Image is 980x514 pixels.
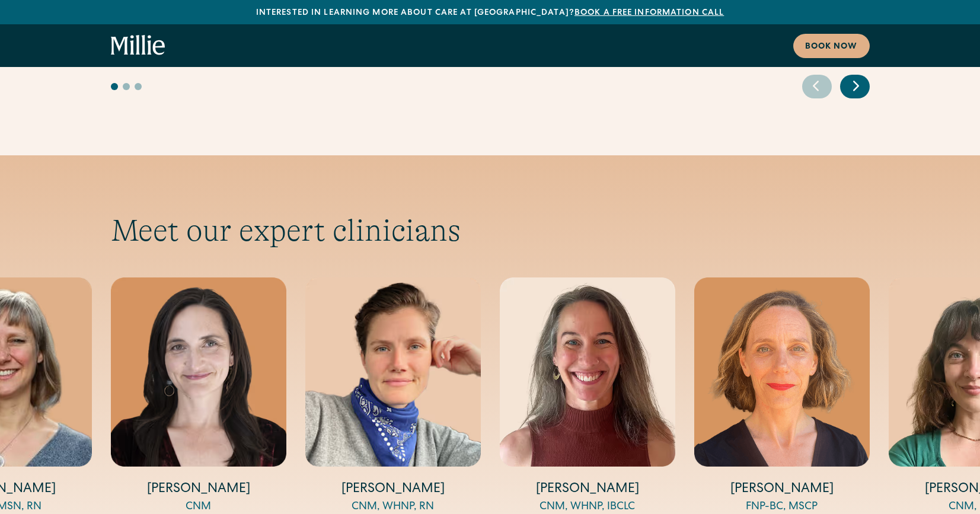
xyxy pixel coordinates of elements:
[111,35,165,56] a: home
[805,41,858,53] div: Book now
[305,481,481,499] h4: [PERSON_NAME]
[694,481,870,499] h4: [PERSON_NAME]
[111,83,118,90] button: Go to slide 1
[111,212,870,249] h2: Meet our expert clinicians
[500,481,675,499] h4: [PERSON_NAME]
[135,83,142,90] button: Go to slide 3
[123,83,130,90] button: Go to slide 2
[111,481,286,499] h4: [PERSON_NAME]
[574,9,724,17] a: Book a free information call
[840,75,870,98] div: Next slide
[802,75,832,98] div: Previous slide
[793,34,870,58] a: Book now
